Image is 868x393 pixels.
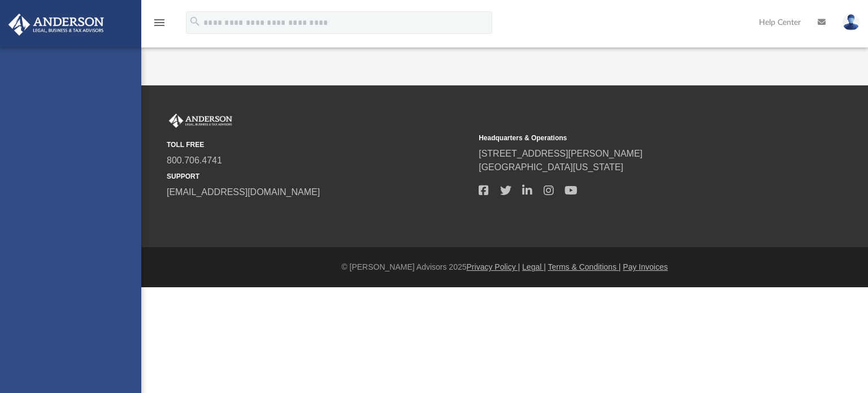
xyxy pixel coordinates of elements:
a: Privacy Policy | [467,262,520,271]
small: Headquarters & Operations [479,133,783,143]
small: TOLL FREE [167,140,471,150]
i: menu [153,16,166,29]
img: User Pic [843,14,860,31]
img: Anderson Advisors Platinum Portal [5,14,107,36]
a: Terms & Conditions | [548,262,621,271]
a: [EMAIL_ADDRESS][DOMAIN_NAME] [167,187,320,197]
img: Anderson Advisors Platinum Portal [167,114,235,128]
div: © [PERSON_NAME] Advisors 2025 [141,261,868,273]
a: 800.706.4741 [167,156,222,165]
a: Pay Invoices [623,262,667,271]
a: [STREET_ADDRESS][PERSON_NAME] [479,149,643,158]
a: Legal | [522,262,546,271]
a: [GEOGRAPHIC_DATA][US_STATE] [479,162,623,172]
i: search [189,15,201,28]
a: menu [153,21,166,29]
small: SUPPORT [167,171,471,182]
